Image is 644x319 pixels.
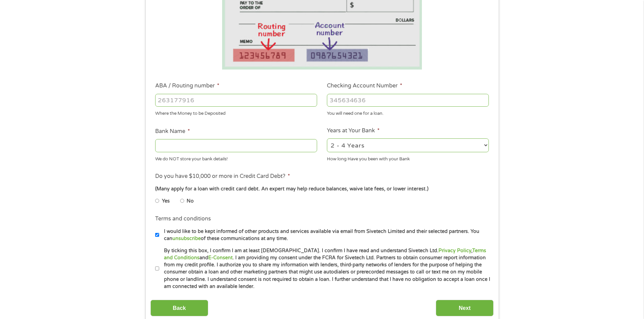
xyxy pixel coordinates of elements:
input: 345634636 [327,94,489,107]
label: Yes [162,197,170,205]
a: Privacy Policy [438,248,471,254]
a: Terms and Conditions [164,248,486,261]
label: Do you have $10,000 or more in Credit Card Debt? [155,173,290,180]
label: Checking Account Number [327,82,402,89]
a: unsubscribe [172,236,201,241]
label: Bank Name [155,128,190,135]
div: You will need one for a loan. [327,108,489,117]
a: E-Consent [208,255,233,261]
label: ABA / Routing number [155,82,219,89]
label: No [187,197,194,205]
div: (Many apply for a loan with credit card debt. An expert may help reduce balances, waive late fees... [155,185,488,193]
label: Years at Your Bank [327,127,380,134]
div: We do NOT store your bank details! [155,153,317,162]
label: By ticking this box, I confirm I am at least [DEMOGRAPHIC_DATA]. I confirm I have read and unders... [159,247,491,290]
div: How long Have you been with your Bank [327,153,489,162]
label: Terms and conditions [155,215,211,222]
label: I would like to be kept informed of other products and services available via email from Sivetech... [159,228,491,242]
div: Where the Money to be Deposited [155,108,317,117]
input: 263177916 [155,94,317,107]
input: Back [150,300,208,316]
input: Next [436,300,494,316]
